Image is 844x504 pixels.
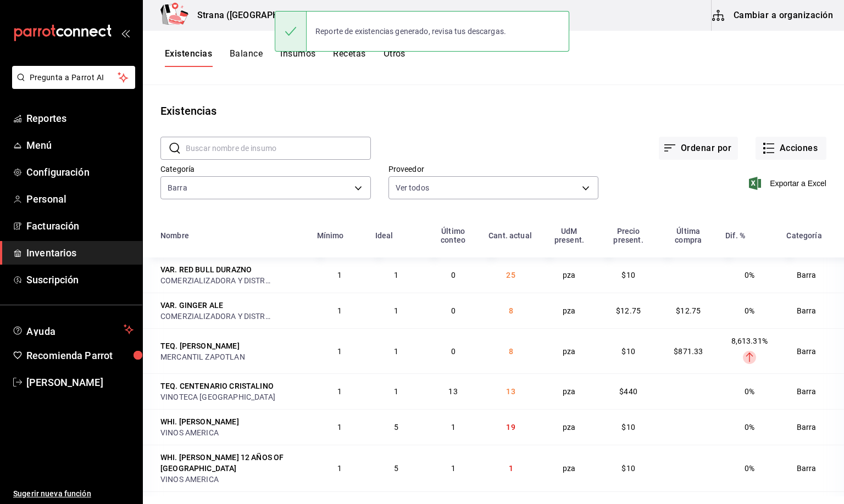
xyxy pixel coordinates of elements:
[26,245,134,260] span: Inventarios
[160,300,223,311] div: VAR. GINGER ALE
[160,264,252,275] div: VAR. RED BULL DURAZNO
[506,271,515,279] span: 25
[509,306,513,315] span: 8
[431,227,475,244] div: Último conteo
[451,271,456,279] span: 0
[165,48,212,67] button: Existencias
[160,452,304,474] div: WHI. [PERSON_NAME] 12 AÑOS OF [GEOGRAPHIC_DATA]
[540,293,599,328] td: pza
[451,464,456,473] span: 1
[26,323,119,336] span: Ayuda
[186,137,371,159] input: Buscar nombre de insumo
[676,306,701,315] span: $12.75
[384,48,406,67] button: Otros
[317,231,344,240] div: Mínimo
[540,409,599,445] td: pza
[509,347,513,356] span: 8
[394,387,398,396] span: 1
[160,427,304,438] div: VINOS AMERICA
[168,182,187,193] span: Barra
[488,231,532,240] div: Cant. actual
[8,80,135,91] a: Pregunta a Parrot AI
[619,387,637,396] span: $440
[745,423,754,432] span: 0%
[659,137,738,160] button: Ordenar por
[26,111,134,126] span: Reportes
[337,464,342,473] span: 1
[160,340,240,351] div: TEQ. [PERSON_NAME]
[540,257,599,293] td: pza
[26,165,134,180] span: Configuración
[606,227,652,244] div: Precio present.
[26,192,134,206] span: Personal
[12,66,135,89] button: Pregunta a Parrot AI
[160,416,239,427] div: WHI. [PERSON_NAME]
[337,347,342,356] span: 1
[337,306,342,315] span: 1
[188,9,319,22] h3: Strana ([GEOGRAPHIC_DATA])
[394,423,398,432] span: 5
[780,328,844,373] td: Barra
[751,177,826,190] span: Exportar a Excel
[26,219,134,233] span: Facturación
[448,387,457,396] span: 13
[780,409,844,445] td: Barra
[160,351,304,362] div: MERCANTIL ZAPOTLAN
[725,231,745,240] div: Dif. %
[26,348,134,363] span: Recomienda Parrot
[780,445,844,491] td: Barra
[540,445,599,491] td: pza
[506,387,515,396] span: 13
[160,165,371,173] label: Categoría
[396,182,429,193] span: Ver todos
[780,293,844,328] td: Barra
[160,103,216,119] div: Existencias
[121,29,130,37] button: open_drawer_menu
[394,464,398,473] span: 5
[786,231,821,240] div: Categoría
[745,271,754,279] span: 0%
[394,347,398,356] span: 1
[307,19,515,43] div: Reporte de existencias generado, revisa tus descargas.
[664,227,712,244] div: Última compra
[621,423,635,432] span: $10
[230,48,263,67] button: Balance
[280,48,315,67] button: Insumos
[26,375,134,390] span: [PERSON_NAME]
[394,271,398,279] span: 1
[160,231,189,240] div: Nombre
[451,423,456,432] span: 1
[621,464,635,473] span: $10
[375,231,393,240] div: Ideal
[388,165,599,173] label: Proveedor
[674,347,703,356] span: $871.33
[780,257,844,293] td: Barra
[333,48,365,67] button: Recetas
[337,271,342,279] span: 1
[616,306,641,315] span: $12.75
[756,137,826,160] button: Acciones
[506,423,515,432] span: 19
[13,488,134,500] span: Sugerir nueva función
[160,275,270,286] div: COMERZIALIZADORA Y DISTRIBUIDORA [PERSON_NAME]
[451,347,456,356] span: 0
[160,391,304,402] div: VINOTECA [GEOGRAPHIC_DATA]
[165,48,406,67] div: navigation tabs
[745,306,754,315] span: 0%
[745,464,754,473] span: 0%
[337,387,342,396] span: 1
[451,306,456,315] span: 0
[394,306,398,315] span: 1
[30,72,118,83] span: Pregunta a Parrot AI
[780,373,844,409] td: Barra
[337,423,342,432] span: 1
[621,347,635,356] span: $10
[745,387,754,396] span: 0%
[26,138,134,153] span: Menú
[540,373,599,409] td: pza
[160,380,274,391] div: TEQ. CENTENARIO CRISTALINO
[160,474,304,485] div: VINOS AMERICA
[621,271,635,279] span: $10
[731,337,768,345] span: 8,613.31%
[26,272,134,287] span: Suscripción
